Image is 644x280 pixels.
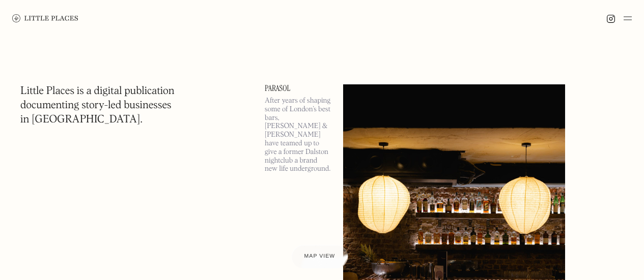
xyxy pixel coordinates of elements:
[304,254,335,260] span: Map view
[265,84,331,92] a: Parasol
[20,84,175,127] h1: Little Places is a digital publication documenting story-led businesses in [GEOGRAPHIC_DATA].
[291,245,348,268] a: Map view
[265,97,331,173] p: After years of shaping some of London’s best bars, [PERSON_NAME] & [PERSON_NAME] have teamed up t...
